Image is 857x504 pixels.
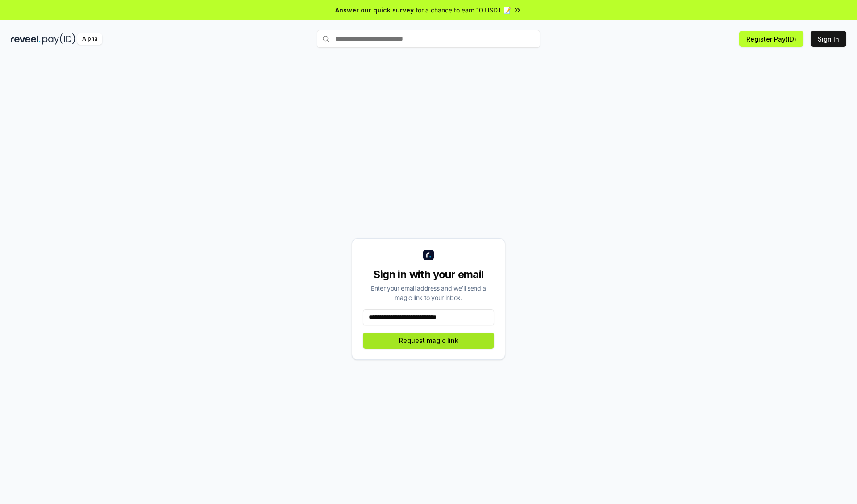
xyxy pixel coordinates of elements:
div: Alpha [77,33,102,45]
img: reveel_dark [11,33,41,45]
img: logo_small [423,250,434,260]
button: Request magic link [363,333,494,349]
button: Register Pay(ID) [739,31,803,47]
span: Answer our quick survey [335,5,414,15]
span: for a chance to earn 10 USDT 📝 [416,5,511,15]
button: Sign In [811,31,846,47]
div: Enter your email address and we’ll send a magic link to your inbox. [363,283,494,302]
img: pay_id [42,33,75,45]
div: Sign in with your email [363,267,494,282]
